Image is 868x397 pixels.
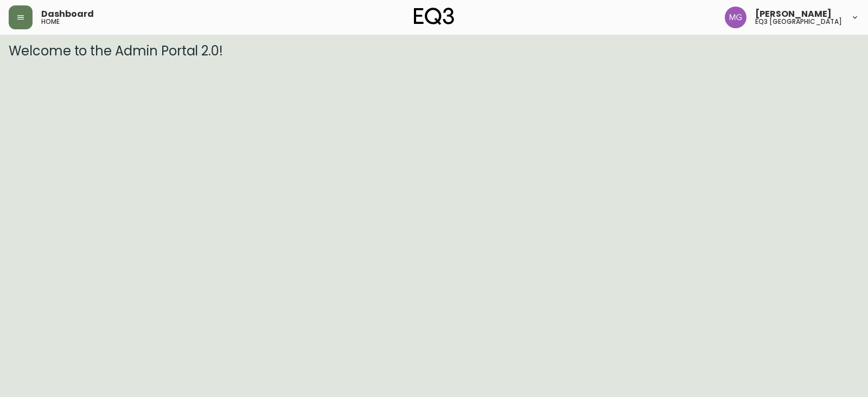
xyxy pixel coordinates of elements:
[9,43,859,59] h3: Welcome to the Admin Portal 2.0!
[755,10,832,18] span: [PERSON_NAME]
[725,7,746,28] img: de8837be2a95cd31bb7c9ae23fe16153
[414,8,454,25] img: logo
[41,10,94,18] span: Dashboard
[755,18,842,25] h5: eq3 [GEOGRAPHIC_DATA]
[41,18,60,25] h5: home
